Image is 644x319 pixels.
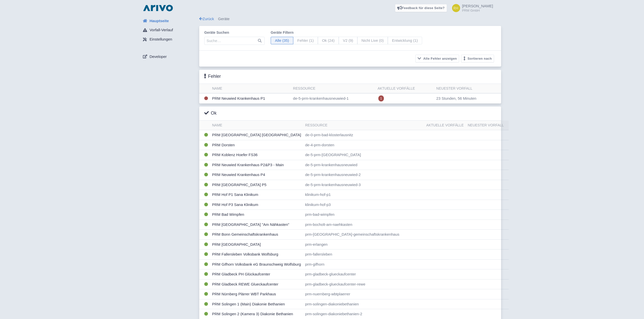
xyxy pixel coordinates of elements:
label: Geräte filtern [271,30,422,35]
td: de-5-prm-krankenhausneuwied-1 [291,93,376,104]
td: de-5-prm-krankenhausneuwied [303,160,424,170]
td: PRM Nürnberg Plärrer WBT Parkhaus [210,289,303,299]
td: prm-bocholt-am-naehkasten [303,220,424,230]
span: Vorfall-Verlauf [149,27,173,33]
td: prm-gladbeck-glueckaufcenter [303,269,424,279]
td: prm-solingen-diakoniebethanien [303,299,424,309]
span: Ok (24) [318,37,339,45]
img: logo [142,4,174,12]
td: PRM Neuwied Krankenhaus P4 [210,170,303,180]
span: Hauptseite [149,18,169,24]
th: Ressource [303,121,424,130]
button: Sortieren nach [461,55,494,62]
td: PRM Solingen 1 (Main) Diakonie Bethanien [210,299,303,309]
td: PRM [GEOGRAPHIC_DATA] "Am Nähkasten" [210,220,303,230]
td: prm-nuernberg-wbtplaerrer [303,289,424,299]
a: Feedback für diese Seite? [395,4,447,12]
td: PRM Neuwied Krankenhaus P2&P3 - Main [210,160,303,170]
small: PRM GmbH [462,9,493,12]
span: V2 (9) [339,37,357,45]
label: Geräte suchen [204,30,265,35]
td: PRM Neuwied Krankenhaus P1 [210,93,291,104]
td: prm-gladbeck-glueckaufcenter-rewe [303,279,424,289]
h3: Ok [204,111,217,116]
th: Name [210,84,291,93]
span: Fehler (1) [293,37,318,45]
span: Nicht Live (0) [357,37,388,45]
a: [PERSON_NAME] PRM GmbH [449,4,493,12]
td: prm-gifhorn [303,259,424,269]
span: [PERSON_NAME] [462,4,493,8]
td: prm-fallersleben [303,250,424,260]
td: de-4-prm-dorsten [303,140,424,150]
td: PRM Gladbeck PH Glückaufcenter [210,269,303,279]
td: de-5-prm-krankenhausneuwied-3 [303,180,424,190]
input: Suche… [204,37,265,45]
td: PRM [GEOGRAPHIC_DATA] P5 [210,180,303,190]
td: PRM Hof P3 Sana Klinikum [210,200,303,210]
button: Alle Fehler anzeigen [415,55,459,62]
a: Zurück [199,17,214,21]
td: klinikum-hof-p3 [303,200,424,210]
td: PRM Dorsten [210,140,303,150]
td: prm-[GEOGRAPHIC_DATA]-gemeinschaftskrankenhaus [303,230,424,240]
th: Aktuelle Vorfälle [424,121,466,130]
div: Geräte [199,16,501,22]
th: Name [210,121,303,130]
td: PRM Koblenz Hoefer FS36 [210,150,303,160]
td: de-5-prm-krankenhausneuwied-2 [303,170,424,180]
span: 23 Stunden, 56 Minuten [436,96,476,100]
td: PRM Gifhorn Volksbank eG Braunschweig Wolfsburg [210,259,303,269]
a: Developer [139,52,199,61]
span: Developer [149,54,167,60]
td: PRM Bad Wimpfen [210,210,303,220]
td: PRM Bonn Gemeinschaftskrankenhaus [210,230,303,240]
span: Entwicklung (1) [388,37,422,45]
th: Aktuelle Vorfälle [376,84,434,93]
span: Einstellungen [149,37,172,42]
td: PRM Hof P1 Sana Klinikum [210,190,303,200]
span: Alle (35) [271,37,293,45]
td: PRM Fallersleben Volksbank Wolfsburg [210,250,303,260]
th: Neuester Vorfall [434,84,501,93]
td: de-0-prm-bad-klosterlausnitz [303,130,424,140]
a: Vorfall-Verlauf [139,25,199,35]
h3: Fehler [204,74,221,79]
th: Ressource [291,84,376,93]
td: de-5-prm-[GEOGRAPHIC_DATA] [303,150,424,160]
td: prm-bad-wimpfen [303,210,424,220]
td: klinikum-hof-p1 [303,190,424,200]
a: Einstellungen [139,35,199,44]
td: PRM Gladbeck REWE Glueckaufcenter [210,279,303,289]
td: PRM [GEOGRAPHIC_DATA] [GEOGRAPHIC_DATA] [210,130,303,140]
span: 1 [378,95,384,101]
td: prm-erlangen [303,239,424,250]
a: Hauptseite [139,16,199,26]
th: Neuester Vorfall [466,121,509,130]
td: PRM [GEOGRAPHIC_DATA] [210,239,303,250]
